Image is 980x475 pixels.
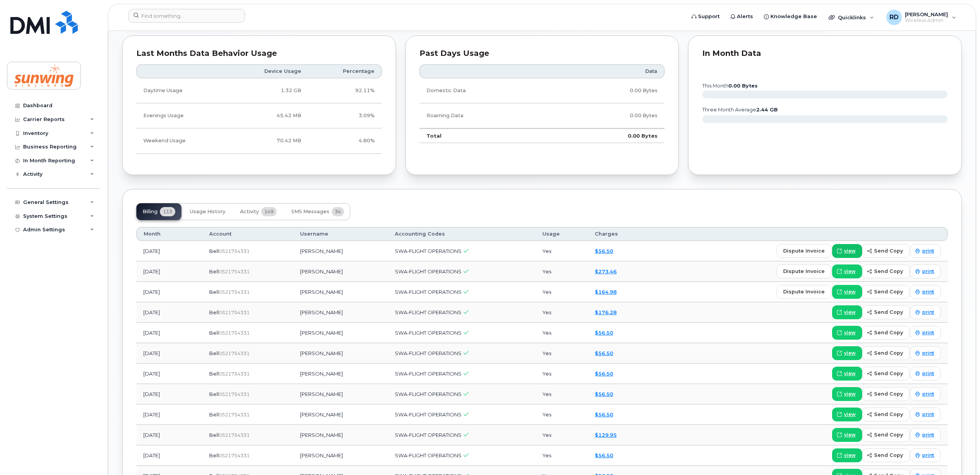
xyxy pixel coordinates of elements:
span: 0521754331 [219,269,250,275]
a: print [910,326,941,340]
button: send copy [862,264,910,278]
div: Last Months Data Behavior Usage [136,50,382,57]
span: view [844,452,856,459]
th: Charges [588,227,650,241]
span: SWA-FLIGHT OPERATIONS [395,330,461,336]
td: 0.00 Bytes [554,103,665,128]
a: $176.28 [595,309,617,315]
span: view [844,350,856,357]
a: view [832,387,862,401]
td: 92.11% [308,78,382,103]
span: SWA-FLIGHT OPERATIONS [395,268,461,275]
a: $273.46 [595,268,617,275]
span: Bell [209,391,219,397]
td: Yes [535,343,588,364]
td: Yes [535,364,588,384]
button: send copy [862,244,910,258]
span: Bell [209,350,219,356]
a: $56.50 [595,411,613,418]
td: [DATE] [136,445,202,466]
td: Yes [535,241,588,261]
td: Yes [535,323,588,343]
span: view [844,370,856,377]
button: send copy [862,387,910,401]
td: [PERSON_NAME] [293,282,388,302]
span: print [922,391,934,398]
td: [PERSON_NAME] [293,323,388,343]
td: 45.42 MB [227,103,308,128]
span: Activity [240,209,259,215]
td: [DATE] [136,323,202,343]
td: [PERSON_NAME] [293,404,388,425]
a: $129.95 [595,432,617,438]
span: view [844,431,856,438]
span: Bell [209,289,219,295]
th: Data [554,64,665,78]
th: Percentage [308,64,382,78]
span: Bell [209,432,219,438]
td: [DATE] [136,241,202,261]
th: Device Usage [227,64,308,78]
span: view [844,309,856,316]
span: Usage History [190,209,225,215]
span: Bell [209,268,219,275]
span: 0521754331 [219,310,250,315]
th: Usage [535,227,588,241]
td: [PERSON_NAME] [293,384,388,404]
a: Knowledge Base [758,9,822,24]
a: print [910,305,941,319]
a: view [832,408,862,421]
span: send copy [874,329,903,336]
span: 149 [261,207,277,216]
span: view [844,329,856,336]
td: Domestic Data [420,78,554,103]
td: [DATE] [136,302,202,323]
span: 0521754331 [219,432,250,438]
span: SWA-FLIGHT OPERATIONS [395,350,461,356]
span: SWA-FLIGHT OPERATIONS [395,432,461,438]
span: dispute invoice [783,268,825,275]
button: send copy [862,428,910,442]
span: 0521754331 [219,412,250,418]
a: print [910,428,941,442]
button: send copy [862,285,910,299]
span: send copy [874,411,903,418]
span: send copy [874,451,903,459]
td: [DATE] [136,282,202,302]
span: 0521754331 [219,330,250,336]
span: print [922,370,934,377]
div: Quicklinks [823,10,879,25]
div: Past Days Usage [420,50,665,57]
button: send copy [862,408,910,421]
a: $56.50 [595,452,613,458]
td: Yes [535,384,588,404]
div: Richard DeBiasio [881,10,962,25]
span: view [844,411,856,418]
span: SWA-FLIGHT OPERATIONS [395,371,461,377]
span: RD [889,13,899,22]
span: send copy [874,431,903,438]
a: $56.50 [595,350,613,356]
a: print [910,408,941,421]
td: [PERSON_NAME] [293,241,388,261]
span: send copy [874,349,903,357]
span: Bell [209,452,219,458]
a: Alerts [725,9,758,24]
button: send copy [862,326,910,340]
a: print [910,346,941,360]
td: [DATE] [136,404,202,425]
td: Daytime Usage [136,78,227,103]
span: dispute invoice [783,288,825,295]
div: In Month Data [702,50,948,57]
button: dispute invoice [777,244,831,258]
tr: Weekdays from 6:00pm to 8:00am [136,103,382,128]
span: 0521754331 [219,289,250,295]
span: SWA-FLIGHT OPERATIONS [395,289,461,295]
span: 0521754331 [219,453,250,458]
td: [PERSON_NAME] [293,425,388,445]
td: [DATE] [136,364,202,384]
span: print [922,329,934,336]
span: send copy [874,247,903,254]
a: print [910,264,941,278]
span: view [844,288,856,295]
